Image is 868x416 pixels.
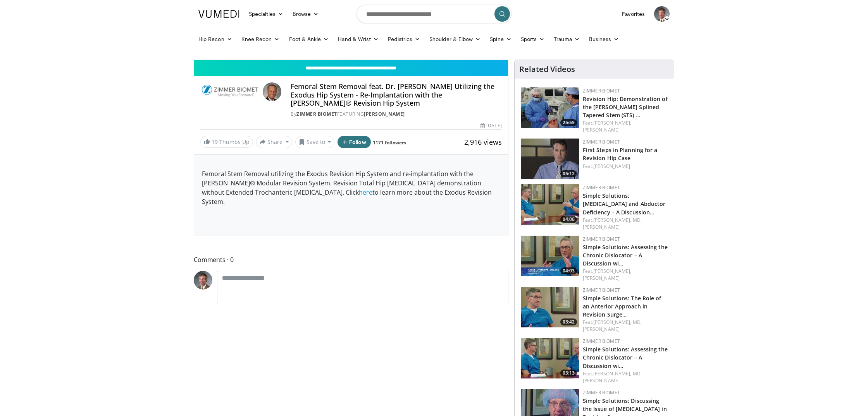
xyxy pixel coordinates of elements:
[194,271,212,289] img: Avatar
[521,287,579,327] img: 00c08c06-8315-4075-a1ef-21b7b81245a2.150x105_q85_crop-smart_upscale.jpg
[560,119,577,126] span: 25:55
[583,243,668,267] a: Simple Solutions: Assessing the Chronic Dislocator – A Discussion wi…
[200,82,260,101] img: Zimmer Biomet
[516,31,549,47] a: Sports
[521,184,579,225] img: 45aa77e6-485b-4ac3-8b26-81edfeca9230.150x105_q85_crop-smart_upscale.jpg
[560,216,577,223] span: 04:06
[583,87,620,94] a: Zimmer Biomet
[583,192,666,216] a: Simple Solutions: [MEDICAL_DATA] and Abductor Deficiency – A Discussion…
[356,5,511,23] input: Search topics, interventions
[583,139,620,145] a: Zimmer Biomet
[198,10,239,18] img: VuMedi Logo
[519,65,575,74] h4: Related Videos
[296,111,337,117] a: Zimmer Biomet
[593,120,631,126] a: [PERSON_NAME],
[583,268,668,282] div: Feat.
[583,389,620,396] a: Zimmer Biomet
[485,31,516,47] a: Spine
[560,170,577,177] span: 05:12
[583,326,620,332] a: [PERSON_NAME]
[593,163,630,169] a: [PERSON_NAME]
[373,139,406,146] a: 1171 followers
[583,294,661,318] a: Simple Solutions: The Role of an Anterior Approach in Revision Surge…
[549,31,584,47] a: Trauma
[291,82,501,108] h4: Femoral Stem Removal feat. Dr. [PERSON_NAME] Utilizing the Exodus Hip System - Re-Implantation wi...
[521,184,579,225] a: 04:06
[521,287,579,327] a: 03:42
[521,87,579,128] img: b1f1d919-f7d7-4a9d-8c53-72aa71ce2120.150x105_q85_crop-smart_upscale.jpg
[583,236,620,242] a: Zimmer Biomet
[288,6,324,22] a: Browse
[521,338,579,378] img: ffb61f70-4206-46f9-b586-e1eb871e1109.150x105_q85_crop-smart_upscale.jpg
[583,287,620,293] a: Zimmer Biomet
[583,120,668,134] div: Feat.
[200,136,253,148] a: 19 Thumbs Up
[333,31,383,47] a: Hand & Wrist
[244,6,288,22] a: Specialties
[521,338,579,378] a: 03:13
[593,268,631,274] a: [PERSON_NAME],
[617,6,649,22] a: Favorites
[583,338,620,344] a: Zimmer Biomet
[583,127,620,133] a: [PERSON_NAME]
[295,136,335,148] button: Save to
[583,95,668,119] a: Revision Hip: Demonstration of the [PERSON_NAME] Splined Tapered Stem (STS) …
[425,31,485,47] a: Shoulder & Elbow
[583,370,668,384] div: Feat.
[583,163,668,170] div: Feat.
[364,111,405,117] a: [PERSON_NAME]
[521,139,579,179] a: 05:12
[521,87,579,128] a: 25:55
[291,111,501,118] div: By FEATURING
[560,370,577,377] span: 03:13
[338,136,371,148] button: Follow
[584,31,624,47] a: Business
[521,236,579,276] a: 04:03
[464,137,502,147] span: 2,916 views
[583,146,658,162] a: First Steps in Planning for a Revision Hip Case
[654,6,670,22] img: Avatar
[583,377,620,384] a: [PERSON_NAME]
[194,255,508,265] span: Comments 0
[212,138,218,146] span: 19
[359,188,372,197] a: here
[593,370,642,377] a: [PERSON_NAME], MD,
[237,31,284,47] a: Knee Recon
[480,122,501,129] div: [DATE]
[560,267,577,274] span: 04:03
[521,139,579,179] img: f4eb30dd-ad4b-481c-a702-6d980b1a90fc.150x105_q85_crop-smart_upscale.jpg
[263,82,281,101] img: Avatar
[284,31,334,47] a: Foot & Ankle
[583,224,620,230] a: [PERSON_NAME]
[194,31,237,47] a: Hip Recon
[583,319,668,333] div: Feat.
[593,217,642,223] a: [PERSON_NAME], MD,
[202,169,500,206] p: Femoral Stem Removal utilizing the Exodus Revision Hip System and re-implantation with the [PERSO...
[256,136,292,148] button: Share
[593,319,642,325] a: [PERSON_NAME], MD,
[560,318,577,325] span: 03:42
[383,31,425,47] a: Pediatrics
[583,275,620,281] a: [PERSON_NAME]
[583,346,668,369] a: Simple Solutions: Assessing the Chronic Dislocator – A Discussion wi…
[521,236,579,276] img: 9d72b5f2-f587-4633-8bd0-b65f1ba0dbe0.150x105_q85_crop-smart_upscale.jpg
[583,184,620,191] a: Zimmer Biomet
[583,217,668,231] div: Feat.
